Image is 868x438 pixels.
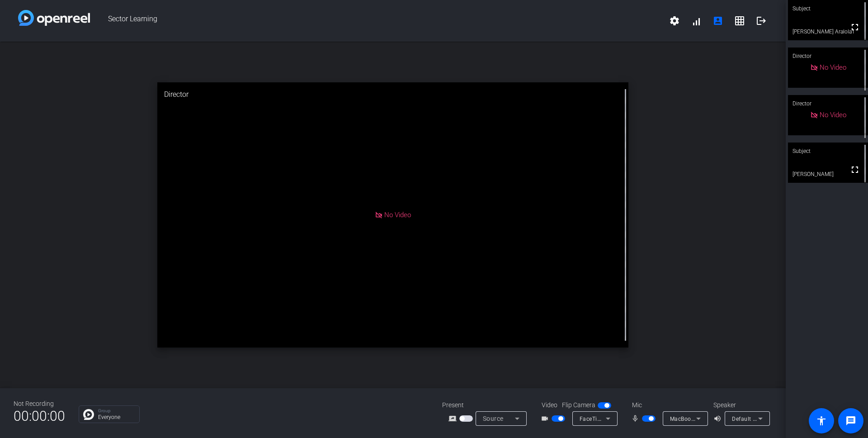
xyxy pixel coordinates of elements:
mat-icon: fullscreen [849,164,860,175]
span: No Video [384,211,411,219]
mat-icon: mic_none [631,413,642,424]
span: MacBook Air Microphone (Built-in) [670,415,760,422]
div: Director [788,48,868,65]
mat-icon: videocam_outline [541,413,552,424]
span: Sector Learning [90,10,664,32]
span: Flip Camera [562,400,595,410]
img: white-gradient.svg [18,10,90,26]
p: Everyone [98,414,135,420]
div: Subject [788,143,868,160]
mat-icon: message [845,415,856,426]
mat-icon: logout [756,15,767,26]
mat-icon: settings [669,15,680,26]
div: Mic [623,400,713,410]
span: Video [542,400,557,410]
div: Director [788,95,868,112]
p: Group [98,409,135,413]
img: Chat Icon [83,409,94,420]
div: Speaker [713,400,768,410]
mat-icon: account_box [712,15,723,26]
mat-icon: grid_on [734,15,745,26]
span: No Video [820,63,846,71]
mat-icon: screen_share_outline [448,413,459,424]
span: 00:00:00 [14,405,65,427]
div: Director [157,82,629,107]
mat-icon: volume_up [713,413,724,424]
span: FaceTime HD Camera (5B00:3AA6) [580,415,673,422]
mat-icon: accessibility [816,415,827,426]
span: No Video [820,111,846,119]
span: Default - MacBook Air Speakers (Built-in) [732,415,839,422]
div: Present [442,400,533,410]
span: Source [483,415,504,422]
div: Not Recording [14,399,65,409]
mat-icon: fullscreen [849,22,860,33]
button: signal_cellular_alt [685,10,707,32]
